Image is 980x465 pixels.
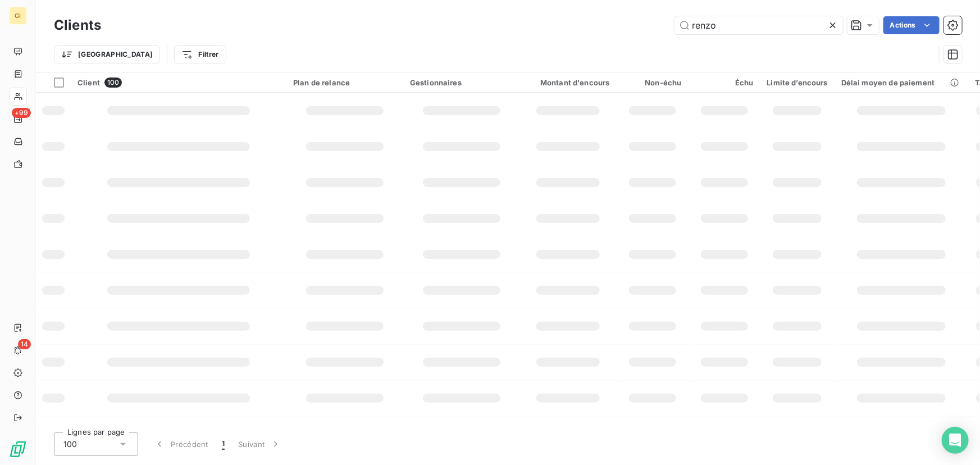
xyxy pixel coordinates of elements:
span: 14 [18,339,31,349]
div: Limite d’encours [767,78,828,87]
span: 100 [104,77,122,88]
button: [GEOGRAPHIC_DATA] [54,45,160,63]
span: Client [78,78,100,87]
div: GI [9,7,27,25]
div: Plan de relance [293,78,396,87]
div: Open Intercom Messenger [942,427,969,454]
button: 1 [215,432,231,456]
button: Précédent [147,432,215,456]
div: Délai moyen de paiement [841,78,961,87]
button: Actions [883,16,940,34]
span: 100 [63,439,77,450]
span: 1 [222,439,225,450]
span: +99 [12,108,31,118]
div: Échu [695,78,754,87]
img: Logo LeanPay [9,440,27,458]
div: Non-échu [623,78,682,87]
div: Gestionnaires [410,78,513,87]
input: Rechercher [674,16,843,34]
h3: Clients [54,15,101,35]
div: Montant d'encours [527,78,610,87]
button: Filtrer [174,45,226,63]
button: Suivant [231,432,288,456]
